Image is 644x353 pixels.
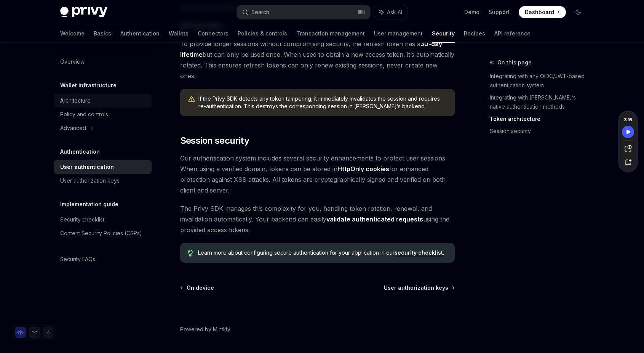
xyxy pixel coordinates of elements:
[519,6,566,18] a: Dashboard
[490,113,590,125] a: Token architecture
[384,284,448,292] span: User authorization keys
[181,284,214,292] a: On device
[296,24,365,43] a: Transaction management
[54,226,152,240] a: Content Security Policies (CSPs)
[387,8,402,16] span: Ask AI
[54,160,152,174] a: User authentication
[180,153,455,196] span: Our authentication system includes several security enhancements to protect user sessions. When u...
[54,55,152,69] a: Overview
[60,81,117,90] h5: Wallet infrastructure
[188,96,195,103] svg: Warning
[251,8,273,17] div: Search...
[337,165,389,173] strong: HttpOnly cookies
[198,249,447,257] span: Learn more about configuring secure authentication for your application in our .
[60,124,86,133] div: Advanced
[180,203,455,235] span: The Privy SDK manages this complexity for you, handling token rotation, renewal, and invalidation...
[60,176,120,185] div: User authorization keys
[60,200,118,209] h5: Implementation guide
[432,24,455,43] a: Security
[358,9,366,15] span: ⌘ K
[572,6,584,18] button: Toggle dark mode
[60,57,85,66] div: Overview
[54,252,152,266] a: Security FAQs
[54,108,152,121] a: Policy and controls
[60,147,100,156] h5: Authentication
[238,24,287,43] a: Policies & controls
[60,7,107,18] img: dark logo
[54,174,152,188] a: User authorization keys
[237,5,370,19] button: Search...⌘K
[384,284,454,292] a: User authorization keys
[169,24,189,43] a: Wallets
[198,95,447,110] span: If the Privy SDK detects any token tampering, it immediately invalidates the session and requires...
[54,213,152,226] a: Security checklist
[525,8,554,16] span: Dashboard
[490,70,590,91] a: Integrating with any OIDC/JWT-based authentication system
[188,250,193,257] svg: Tip
[374,24,423,43] a: User management
[60,215,104,224] div: Security checklist
[490,91,590,113] a: Integrating with [PERSON_NAME]’s native authentication methods
[180,39,455,81] span: To provide longer sessions without compromising security, the refresh token has a but can only be...
[198,24,229,43] a: Connectors
[94,24,111,43] a: Basics
[326,215,423,223] a: validate authenticated requests
[374,5,407,19] button: Ask AI
[464,24,485,43] a: Recipes
[395,249,443,256] a: security checklist
[60,110,108,119] div: Policy and controls
[497,58,532,67] span: On this page
[60,255,95,264] div: Security FAQs
[489,8,510,16] a: Support
[54,94,152,108] a: Architecture
[60,24,85,43] a: Welcome
[60,229,142,238] div: Content Security Policies (CSPs)
[180,326,230,333] a: Powered by Mintlify
[494,24,531,43] a: API reference
[60,96,91,105] div: Architecture
[180,135,249,147] span: Session security
[120,24,160,43] a: Authentication
[60,162,114,172] div: User authentication
[490,125,590,137] a: Session security
[187,284,214,292] span: On device
[464,8,479,16] a: Demo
